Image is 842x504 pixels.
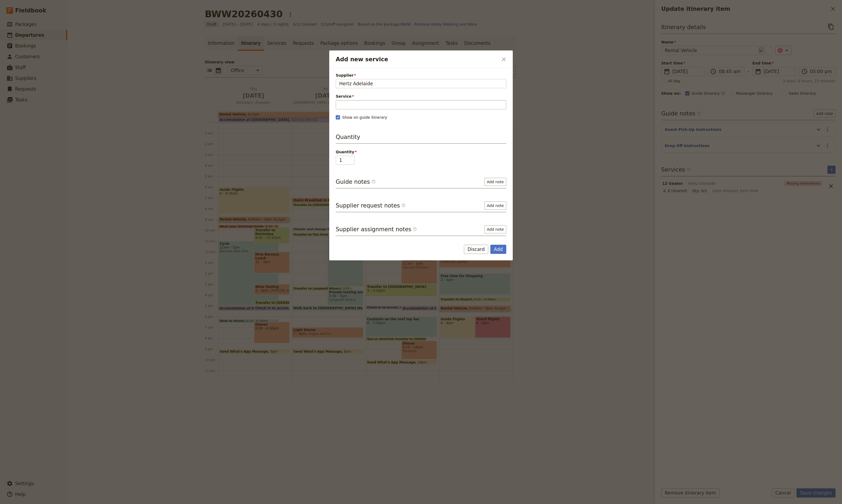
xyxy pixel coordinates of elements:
[336,73,506,78] span: Supplier
[371,179,376,184] span: ​
[342,115,387,120] span: Show on guide itinerary
[336,156,355,165] input: Quantity
[484,202,506,210] button: Add note
[484,225,506,233] button: Add note
[490,245,506,254] button: Add
[336,149,506,155] span: Quantity
[336,100,506,109] input: Service
[401,203,406,207] span: ​
[336,133,506,144] h3: Quantity
[413,227,417,231] span: ​
[336,94,506,99] span: Service
[336,202,406,210] h3: Supplier request notes
[339,80,373,87] span: Hertz Adelaide
[484,178,506,186] button: Add note
[464,245,488,254] button: Discard
[336,55,498,63] h2: Add new service
[371,179,376,186] span: ​
[336,178,376,186] h3: Guide notes
[413,227,417,233] span: ​
[336,225,417,233] h3: Supplier assignment notes
[401,203,406,210] span: ​
[499,55,508,64] button: Close dialog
